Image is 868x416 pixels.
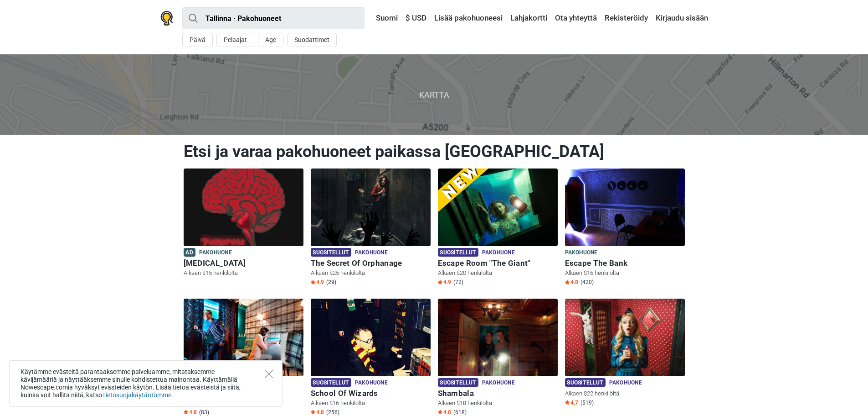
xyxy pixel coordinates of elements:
[565,399,578,406] span: 4.7
[216,33,254,47] button: Pelaajat
[438,269,558,277] p: Alkaen $20 henkilöltä
[311,410,315,414] img: Star
[184,258,303,268] h6: [MEDICAL_DATA]
[199,409,209,416] span: (83)
[482,248,515,258] span: Pakohuone
[453,409,467,416] span: (618)
[438,169,558,288] a: Escape Room "The Giant" Suositellut Pakohuone Escape Room "The Giant" Alkaen $20 henkilöltä Star4...
[565,400,570,405] img: Star
[184,169,303,279] a: Paranoia Ad Pakohuone [MEDICAL_DATA] Alkaen $15 henkilöltä
[438,299,558,376] img: Shambala
[355,378,388,388] span: Pakohuone
[287,33,337,47] button: Suodattimet
[160,11,173,26] img: Nowescape logo
[438,280,442,284] img: Star
[311,169,431,288] a: The Secret Of Orphanage Suositellut Pakohuone The Secret Of Orphanage Alkaen $25 henkilöltä Star4...
[438,410,442,414] img: Star
[602,10,650,26] a: Rekisteröidy
[565,279,578,286] span: 4.8
[326,409,339,416] span: (256)
[438,258,558,268] h6: Escape Room "The Giant"
[184,142,685,162] h1: Etsi ja varaa pakohuoneet paikassa [GEOGRAPHIC_DATA]
[258,33,283,47] button: Age
[184,410,188,414] img: Star
[182,7,365,29] input: kokeile “London”
[438,389,558,398] h6: Shambala
[184,248,195,257] span: Ad
[580,279,594,286] span: (420)
[311,279,324,286] span: 4.9
[438,409,451,416] span: 4.8
[565,390,685,398] p: Alkaen $22 henkilöltä
[265,370,273,378] button: Close
[565,258,685,268] h6: Escape The Bank
[367,10,400,26] a: Suomi
[565,269,685,277] p: Alkaen $16 henkilöltä
[653,10,708,26] a: Kirjaudu sisään
[508,10,550,26] a: Lahjakortti
[565,299,685,408] a: Suositellut Pakohuone Alkaen $22 henkilöltä Star4.7 (519)
[438,248,478,257] span: Suositellut
[311,389,431,398] h6: School Of Wizards
[184,269,303,277] p: Alkaen $15 henkilöltä
[438,169,558,246] img: Escape Room "The Giant"
[311,258,431,268] h6: The Secret Of Orphanage
[565,378,606,387] span: Suositellut
[565,280,570,284] img: Star
[553,10,599,26] a: Ota yhteyttä
[565,169,685,288] a: Escape The Bank Pakohuone Escape The Bank Alkaen $16 henkilöltä Star4.8 (420)
[311,280,315,284] img: Star
[311,399,431,407] p: Alkaen $16 henkilöltä
[482,378,515,388] span: Pakohuone
[311,409,324,416] span: 4.8
[326,279,336,286] span: (29)
[311,269,431,277] p: Alkaen $25 henkilöltä
[370,15,376,21] img: Suomi
[438,279,451,286] span: 4.9
[438,378,478,387] span: Suositellut
[311,378,351,387] span: Suositellut
[184,409,197,416] span: 4.8
[565,169,685,246] img: Escape The Bank
[609,378,642,388] span: Pakohuone
[184,299,303,376] img: Sherlock Holmes
[403,10,429,26] a: $ USD
[432,10,505,26] a: Lisää pakohuoneesi
[453,279,463,286] span: (72)
[311,299,431,376] img: School Of Wizards
[182,33,213,47] button: Päivä
[199,248,232,258] span: Pakohuone
[184,169,303,246] img: Paranoia
[565,248,598,258] span: Pakohuone
[311,248,351,257] span: Suositellut
[355,248,388,258] span: Pakohuone
[580,399,594,406] span: (519)
[311,169,431,246] img: The Secret Of Orphanage
[102,391,171,399] a: Tietosuojakäytäntömme
[438,399,558,407] p: Alkaen $18 henkilöltä
[9,360,282,407] div: Käytämme evästeitä parantaaksemme palveluamme, mitataksemme kävijämääriä ja näyttääksemme sinulle...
